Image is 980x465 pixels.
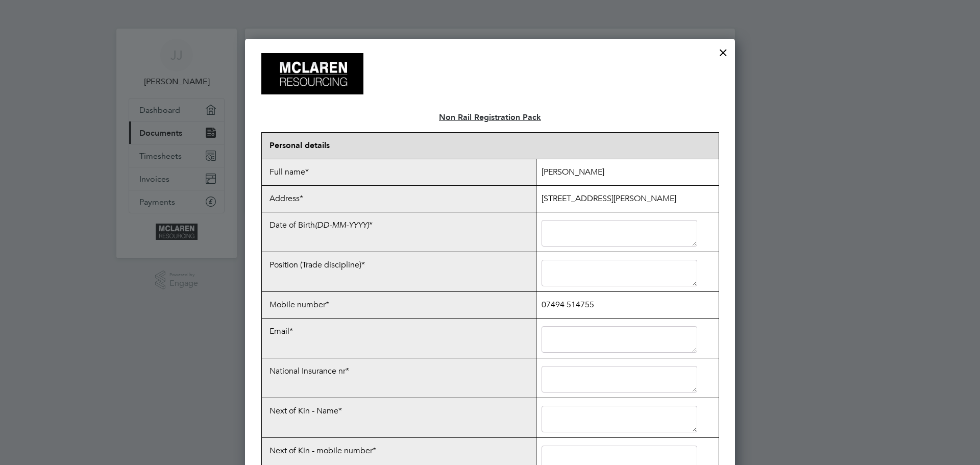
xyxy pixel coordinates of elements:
td: [STREET_ADDRESS][PERSON_NAME] [536,186,719,212]
p: Date of Birth * [267,217,531,233]
p: Position (Trade discipline)* [267,257,531,273]
td: 07494 514755 [536,291,719,318]
b: Personal details [269,140,330,150]
p: Email* [267,324,531,339]
p: Mobile number* [267,297,531,313]
p: Next of Kin - Name* [267,403,531,419]
td: [PERSON_NAME] [536,159,719,186]
p: National Insurance nr* [267,363,531,379]
i: (DD-MM-YYYY) [315,220,369,230]
u: Non Rail Registration Pack [439,112,541,122]
p: Full name* [267,164,531,180]
p: Address* [267,191,531,207]
p: Next of Kin - mobile number* [267,443,531,459]
img: mclaren-logo-remittance.png [261,53,363,94]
